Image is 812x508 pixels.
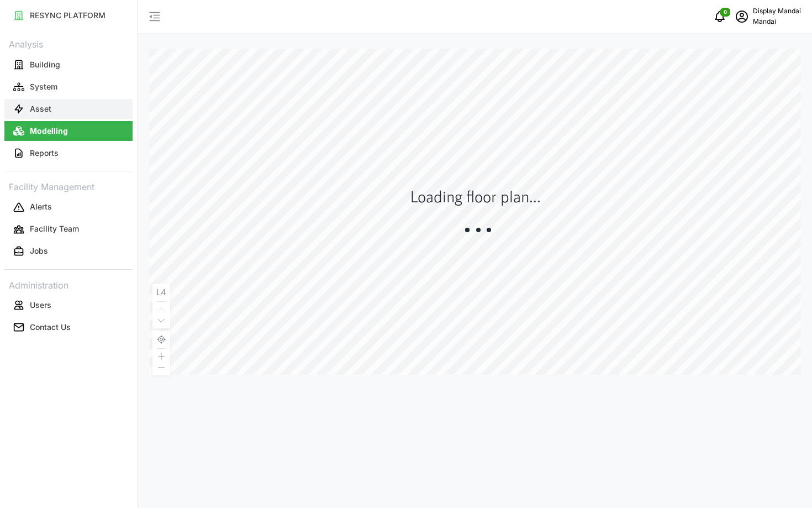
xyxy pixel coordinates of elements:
[30,322,71,333] p: Contact Us
[731,6,753,28] button: schedule
[4,143,133,163] button: Reports
[753,6,801,17] p: Display Mandai
[30,125,68,137] p: Modelling
[4,294,133,316] a: Users
[4,219,133,239] button: Facility Team
[4,6,133,25] button: RESYNC PLATFORM
[4,316,133,338] a: Contact Us
[4,178,133,194] p: Facility Management
[4,196,133,218] a: Alerts
[4,317,133,337] button: Contact Us
[753,17,801,27] p: Mandai
[152,349,170,362] button: Zoom in
[4,55,133,75] button: Building
[30,103,51,114] p: Asset
[4,76,133,98] a: System
[30,223,79,234] p: Facility Team
[4,99,133,119] button: Asset
[30,245,48,256] p: Jobs
[30,10,106,21] p: RESYNC PLATFORM
[4,54,133,76] a: Building
[4,142,133,164] a: Reports
[4,276,133,292] p: Administration
[30,300,51,311] p: Users
[30,201,52,212] p: Alerts
[4,35,133,51] p: Analysis
[4,98,133,120] a: Asset
[152,302,170,315] button: One level up
[709,6,731,28] button: notifications
[4,218,133,240] a: Facility Team
[4,295,133,315] button: Users
[152,362,170,375] button: Zoom out
[724,8,727,16] span: 0
[4,242,133,261] button: Jobs
[30,59,60,70] p: Building
[4,240,133,263] a: Jobs
[4,77,133,97] button: System
[152,331,170,348] button: Reset view
[30,148,59,159] p: Reports
[30,81,57,92] p: System
[4,4,133,27] a: RESYNC PLATFORM
[152,315,170,328] button: One level down
[152,284,170,301] button: L4
[4,121,133,141] button: Modelling
[4,120,133,142] a: Modelling
[4,197,133,217] button: Alerts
